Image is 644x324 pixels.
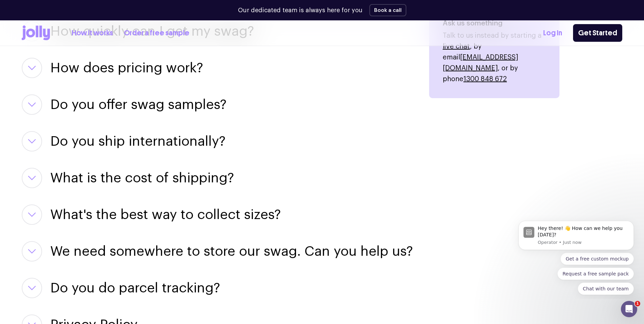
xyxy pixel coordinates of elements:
[573,24,622,42] a: Get Started
[124,28,189,39] a: Order a free sample
[443,30,546,85] p: Talk to us instead by starting a , by email , or by phone
[72,28,113,39] a: How it works
[443,41,470,52] button: live chat
[543,28,562,39] a: Log In
[50,278,220,298] button: Do you do parcel tracking?
[238,6,363,15] p: Our dedicated team is always here for you
[50,131,225,151] button: Do you ship internationally?
[50,241,413,262] button: We need somewhere to store our swag. Can you help us?
[443,54,518,72] a: [EMAIL_ADDRESS][DOMAIN_NAME]
[635,301,640,306] span: 1
[463,76,507,83] a: 1300 848 672
[50,94,226,115] button: Do you offer swag samples?
[50,58,203,78] button: How does pricing work?
[621,301,637,317] iframe: Intercom live chat
[369,4,406,16] button: Book a call
[50,204,281,225] button: What's the best way to collect sizes?
[50,168,234,188] button: What is the cost of shipping?
[508,215,644,299] iframe: Intercom notifications message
